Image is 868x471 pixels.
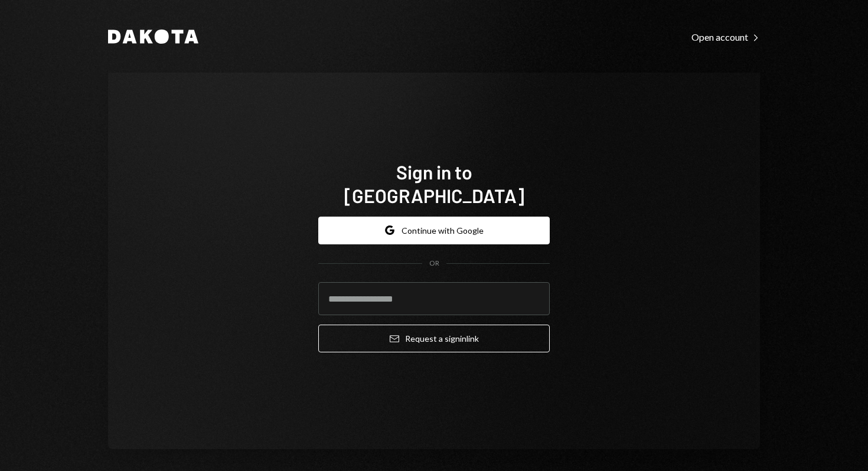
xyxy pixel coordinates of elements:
[318,325,550,352] button: Request a signinlink
[318,160,550,207] h1: Sign in to [GEOGRAPHIC_DATA]
[691,31,760,43] div: Open account
[318,217,550,244] button: Continue with Google
[429,259,439,269] div: OR
[691,30,760,43] a: Open account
